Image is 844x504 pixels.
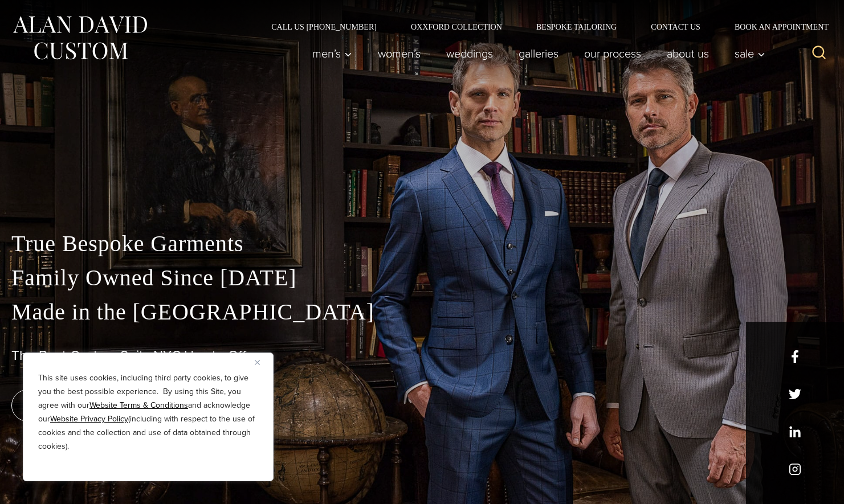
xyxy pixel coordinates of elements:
a: Book an Appointment [717,23,833,31]
a: Contact Us [634,23,717,31]
a: Website Privacy Policy [50,413,128,425]
button: Close [255,355,268,369]
a: Our Process [572,42,654,65]
h1: The Best Custom Suits NYC Has to Offer [11,347,833,364]
span: Sale [735,48,765,59]
a: Bespoke Tailoring [519,23,634,31]
p: This site uses cookies, including third party cookies, to give you the best possible experience. ... [38,371,258,453]
button: View Search Form [805,40,833,67]
nav: Secondary Navigation [254,23,833,31]
span: Men’s [312,48,352,59]
a: Oxxford Collection [394,23,519,31]
img: Alan David Custom [11,13,148,63]
a: weddings [434,42,506,65]
p: True Bespoke Garments Family Owned Since [DATE] Made in the [GEOGRAPHIC_DATA] [11,227,833,329]
img: Close [255,360,260,365]
a: About Us [654,42,722,65]
a: Galleries [506,42,572,65]
a: Women’s [365,42,434,65]
nav: Primary Navigation [300,42,772,65]
a: Website Terms & Conditions [89,399,188,411]
a: Call Us [PHONE_NUMBER] [254,23,394,31]
a: book an appointment [11,390,171,421]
